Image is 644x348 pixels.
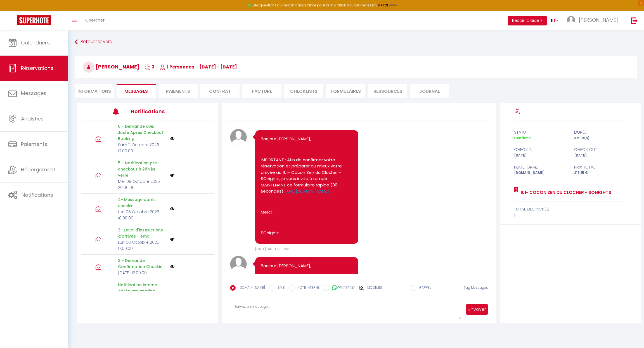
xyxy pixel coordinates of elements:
span: [DATE] 04:38:57 - mail [255,247,291,251]
div: 3 nuit(s) [570,136,631,141]
span: Analytics [21,115,44,122]
li: Contrat [200,84,240,98]
div: [DATE] [570,153,631,158]
li: Journal [410,84,449,98]
a: [URL][DOMAIN_NAME] [285,188,329,194]
span: 3 [145,64,155,70]
p: 3- Envoi d'instructions d'arrivée - email [118,227,166,239]
div: durée [570,129,631,136]
span: 1 Personnes [160,64,194,70]
div: Prix total [570,164,631,171]
label: SMS [275,285,285,291]
img: Super Booking [17,15,51,25]
div: [DOMAIN_NAME] [510,170,570,176]
span: Réservations [21,65,53,72]
div: check in [510,146,570,153]
p: Sam 11 Octobre 2025 12:00:00 [118,142,166,154]
p: 5 - Notification pre-checkout à 20h la veille [118,160,166,178]
label: RAPPEL [416,285,431,291]
img: NO IMAGE [170,136,174,141]
div: statut [510,129,570,136]
a: Retourner vers [75,37,637,47]
div: Plateforme [510,164,570,171]
p: Bonjour [PERSON_NAME], [261,136,353,142]
p: 6 - Demande avis Juste Après Checkout Booking [118,123,166,142]
p: Lun 06 Octobre 2025 17:00:00 [118,239,166,252]
img: ... [567,16,575,24]
p: Notification interne Après assignation checkin ou ménage [118,282,166,300]
li: Facture [242,84,281,98]
img: NO IMAGE [170,264,174,269]
p: [DATE] 12:00:00 [118,270,166,276]
a: 101- Cocon Zen du Clocher - SOnights [518,189,611,196]
div: 1 [514,212,627,219]
li: FORMULAIRES [326,84,365,98]
p: SOnights [261,230,353,236]
img: NO IMAGE [170,207,174,211]
li: CHECKLISTS [284,84,323,98]
span: Chercher [85,17,105,23]
label: WhatsApp [329,285,355,291]
span: Tag Messages [464,285,488,290]
h3: Notifications [131,105,186,118]
img: NO IMAGE [170,237,174,242]
p: IMPORTANT : Afin de confirmer votre réservation et préparer au mieux votre arrivée au 101- Cocon ... [261,157,353,195]
span: [PERSON_NAME] [579,16,618,23]
div: check out [570,146,631,153]
span: Notifications [22,191,53,198]
span: [PERSON_NAME] [83,63,139,70]
p: 2 - Demande Confirmation Checkin [118,257,166,270]
p: Lun 06 Octobre 2025 18:00:00 [118,209,166,221]
img: avatar.png [230,129,247,146]
span: Calendriers [21,39,50,46]
label: [DOMAIN_NAME] [236,285,265,291]
span: Confirmé [514,136,531,140]
a: >>> ICI <<<< [377,3,397,8]
span: Hébergement [21,166,55,173]
p: Mer 08 Octobre 2025 20:00:00 [118,178,166,191]
img: avatar.png [230,256,247,273]
span: [DATE] - [DATE] [199,64,237,70]
li: Paiements [158,84,198,98]
li: Informations [75,84,114,98]
div: total des invités [514,206,627,212]
div: 215.15 € [570,170,631,176]
img: NO IMAGE [170,173,174,177]
div: [DATE] [510,153,570,158]
a: Chercher [81,11,109,30]
span: Paiements [21,141,47,148]
p: Merci. [261,209,353,216]
li: Ressources [368,84,407,98]
p: Bonjour [PERSON_NAME], [261,263,353,269]
a: ... [PERSON_NAME] [563,11,625,30]
img: logout [631,17,638,24]
label: Modèles [367,285,382,295]
span: Messages [21,90,46,97]
span: Messages [124,88,148,94]
button: Besoin d'aide ? [508,16,547,25]
label: NOTE INTERNE [295,285,319,291]
p: 4- Message après checkin [118,197,166,209]
button: Envoyer [466,304,488,315]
